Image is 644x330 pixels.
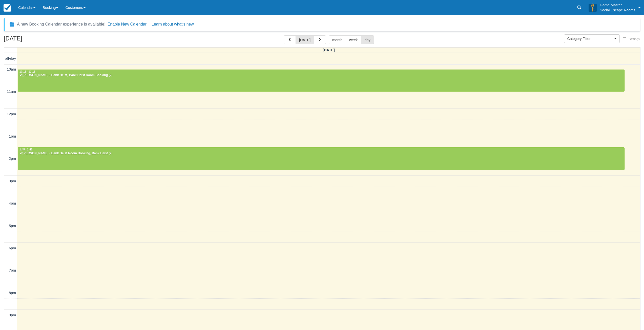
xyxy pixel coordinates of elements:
span: 3pm [9,179,16,183]
span: 1pm [9,134,16,138]
span: 8pm [9,291,16,295]
a: Learn about what's new [152,22,194,26]
button: Settings [620,36,643,43]
div: [PERSON_NAME] - Bank Heist, Bank Heist Room Booking (2) [19,73,623,77]
span: 6pm [9,246,16,250]
span: | [149,22,150,26]
span: all-day [5,56,16,60]
button: day [361,35,374,44]
h2: [DATE] [4,35,68,45]
a: 10:15 - 11:15[PERSON_NAME] - Bank Heist, Bank Heist Room Booking (2) [18,70,625,92]
a: 1:45 - 2:45[PERSON_NAME] - Bank Heist Room Booking, Bank Heist (2) [18,147,625,170]
span: Settings [629,37,640,41]
div: [PERSON_NAME] - Bank Heist Room Booking, Bank Heist (2) [19,151,623,156]
span: 2pm [9,157,16,161]
span: 11am [7,90,16,94]
span: 9pm [9,313,16,317]
span: 7pm [9,268,16,272]
span: 10:15 - 11:15 [19,70,35,73]
button: [DATE] [296,35,314,44]
p: Game Master [600,3,635,8]
img: A3 [589,4,597,12]
span: 4pm [9,201,16,205]
button: Category Filter [564,34,620,43]
img: checkfront-main-nav-mini-logo.png [4,4,11,12]
button: month [329,35,346,44]
span: 1:45 - 2:45 [19,148,32,151]
button: week [346,35,361,44]
span: Category Filter [567,36,613,41]
span: 5pm [9,224,16,228]
p: Social Escape Rooms [600,8,635,13]
button: Enable New Calendar [108,22,147,27]
span: 10am [7,67,16,71]
div: A new Booking Calendar experience is available! [17,21,106,27]
span: [DATE] [323,48,335,52]
span: 12pm [7,112,16,116]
